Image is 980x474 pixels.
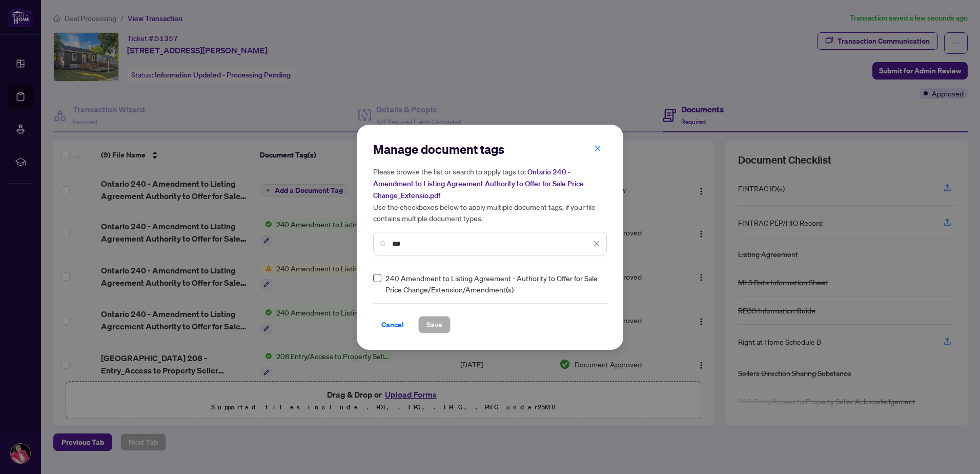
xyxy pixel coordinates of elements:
button: Cancel [373,316,412,333]
span: Cancel [381,317,404,333]
span: 240 Amendment to Listing Agreement - Authority to Offer for Sale Price Change/Extension/Amendment(s) [385,272,601,295]
h5: Please browse the list or search to apply tags to: Use the checkboxes below to apply multiple doc... [373,166,607,224]
span: Ontario 240 - Amendment to Listing Agreement Authority to Offer for Sale Price Change_Extensio.pdf [373,167,584,200]
h2: Manage document tags [373,141,607,157]
span: close [594,145,601,152]
span: close [593,240,600,247]
button: Save [418,316,451,333]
